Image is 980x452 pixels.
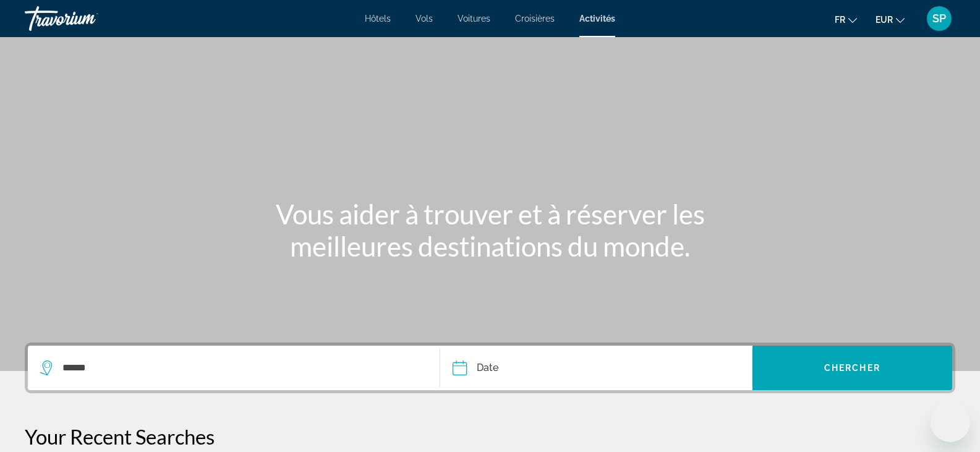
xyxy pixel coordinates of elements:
span: Chercher [824,363,880,373]
a: Activités [579,14,615,23]
a: Travorium [25,2,148,35]
a: Croisières [515,14,555,23]
p: Your Recent Searches [25,424,955,449]
h1: Vous aider à trouver et à réserver les meilleures destinations du monde. [258,198,722,262]
button: Change currency [876,11,905,28]
span: SP [932,12,946,25]
button: Date [453,346,752,390]
iframe: Bouton de lancement de la fenêtre de messagerie [931,403,970,442]
span: fr [835,15,845,25]
button: User Menu [923,6,955,32]
span: EUR [876,15,893,25]
a: Hôtels [365,14,391,23]
a: Voitures [458,14,490,23]
button: Change language [835,11,857,28]
a: Vols [415,14,433,23]
div: Search widget [28,346,952,390]
button: Chercher [752,346,952,390]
